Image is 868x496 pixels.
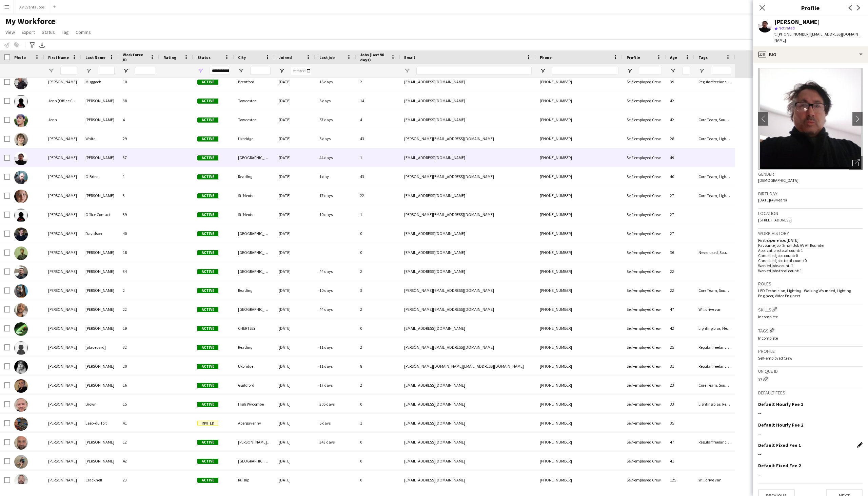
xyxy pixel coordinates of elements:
div: [PERSON_NAME] [44,471,81,489]
div: 1 [356,205,400,224]
div: [GEOGRAPHIC_DATA] [234,243,275,262]
div: Office Contact [81,205,119,224]
div: [PERSON_NAME][EMAIL_ADDRESS][DOMAIN_NAME] [400,129,536,148]
div: [PERSON_NAME] [44,281,81,300]
div: [PHONE_NUMBER] [536,110,623,129]
div: [EMAIL_ADDRESS][DOMAIN_NAME] [400,186,536,205]
div: 11 days [315,338,356,357]
div: [DATE] [275,129,315,148]
img: Simon Brown [14,398,28,412]
div: [PHONE_NUMBER] [536,281,623,300]
div: Reading [234,338,275,357]
div: Regular freelancers, Will drive van [694,338,735,357]
input: Last Name Filter Input [98,67,115,75]
div: [GEOGRAPHIC_DATA] [234,148,275,167]
div: 44 days [315,300,356,319]
a: Tag [59,28,72,37]
div: Uxbridge [234,129,275,148]
div: [GEOGRAPHIC_DATA] [234,300,275,319]
img: Stevie Wyatt [14,436,28,450]
img: Paul Harris [14,303,28,317]
div: [PERSON_NAME] [81,91,119,110]
div: 1 [356,148,400,167]
div: 39 [119,205,159,224]
div: [EMAIL_ADDRESS][DOMAIN_NAME] [400,262,536,281]
div: 8 [356,357,400,375]
img: Mair Office Contact [14,209,28,222]
div: 11 days [315,357,356,375]
div: 19 [119,319,159,338]
div: 2 [356,262,400,281]
div: [PERSON_NAME] [44,129,81,148]
div: Davidson [81,224,119,243]
div: 23 [666,376,694,394]
div: White [81,129,119,148]
button: Open Filter Menu [279,68,285,74]
div: [EMAIL_ADDRESS][DOMAIN_NAME] [400,395,536,413]
div: [PERSON_NAME] [44,357,81,375]
div: 16 [119,376,159,394]
div: Self-employed Crew [623,376,666,394]
div: [PHONE_NUMBER] [536,319,623,338]
div: Self-employed Crew [623,300,666,319]
a: Comms [73,28,94,37]
img: Oliver Dunn [14,265,28,279]
div: Muggoch [81,72,119,91]
div: [PHONE_NUMBER] [536,262,623,281]
div: [PHONE_NUMBER] [536,243,623,262]
div: [DATE] [275,262,315,281]
div: 3 [119,186,159,205]
div: 43 [356,129,400,148]
img: Jenn (Office Contact) Goodheart-Smithe [14,95,28,108]
div: [PHONE_NUMBER] [536,338,623,357]
a: View [3,28,18,37]
div: Will drive van [694,300,735,319]
div: [PHONE_NUMBER] [536,300,623,319]
div: 28 [666,129,694,148]
div: Self-employed Crew [623,148,666,167]
div: [PERSON_NAME] [44,167,81,186]
div: 42 [666,110,694,129]
img: Jim White [14,133,28,146]
img: James Muggoch [14,76,28,89]
div: O'Brien [81,167,119,186]
div: Jenn [44,110,81,129]
div: [PHONE_NUMBER] [536,452,623,470]
div: Self-employed Crew [623,129,666,148]
button: AV Events Jobs [14,0,50,14]
div: [DATE] [275,300,315,319]
div: 22 [356,186,400,205]
div: [EMAIL_ADDRESS][DOMAIN_NAME] [400,319,536,338]
div: 0 [356,452,400,470]
div: Self-employed Crew [623,433,666,451]
div: [DATE] [275,224,315,243]
div: Towcester [234,91,275,110]
div: 39 [666,72,694,91]
div: [PERSON_NAME] [81,148,119,167]
div: 44 days [315,148,356,167]
div: [PERSON_NAME] [44,148,81,167]
div: 32 [119,338,159,357]
div: 40 [666,167,694,186]
button: Open Filter Menu [48,68,54,74]
div: 22 [666,281,694,300]
div: 4 [119,110,159,129]
span: Tag [62,29,69,35]
div: [PHONE_NUMBER] [536,357,623,375]
div: 36 [666,243,694,262]
div: [EMAIL_ADDRESS][DOMAIN_NAME] [400,243,536,262]
div: [PERSON_NAME] [81,357,119,375]
div: [PERSON_NAME] [81,110,119,129]
div: [DATE] [275,414,315,432]
div: 1 [119,167,159,186]
div: 29 [119,129,159,148]
div: Self-employed Crew [623,262,666,281]
div: 33 [666,395,694,413]
button: Open Filter Menu [238,68,244,74]
img: Richard Gaul [14,322,28,336]
button: Open Filter Menu [670,68,676,74]
div: Cracknell [81,471,119,489]
div: 2 [356,300,400,319]
div: 47 [666,300,694,319]
div: 38 [119,91,159,110]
